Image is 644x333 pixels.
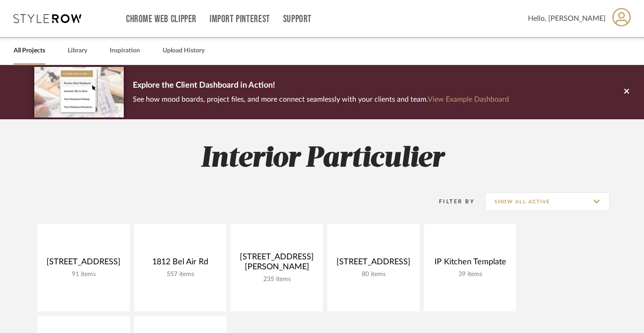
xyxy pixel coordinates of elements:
[68,45,87,57] a: Library
[14,45,45,57] a: All Projects
[34,67,124,117] img: d5d033c5-7b12-40c2-a960-1ecee1989c38.png
[428,96,509,103] a: View Example Dashboard
[335,271,412,278] div: 80 items
[163,45,205,57] a: Upload History
[126,15,196,23] a: Chrome Web Clipper
[431,257,509,271] div: IP Kitchen Template
[133,93,509,106] p: See how mood boards, project files, and more connect seamlessly with your clients and team.
[133,79,509,93] p: Explore the Client Dashboard in Action!
[238,252,316,276] div: [STREET_ADDRESS][PERSON_NAME]
[45,271,122,278] div: 91 items
[141,257,219,271] div: 1812 Bel Air Rd
[210,15,270,23] a: Import Pinterest
[528,13,606,24] span: Hello, [PERSON_NAME]
[238,276,316,283] div: 235 items
[431,271,509,278] div: 39 items
[283,15,312,23] a: Support
[110,45,140,57] a: Inspiration
[45,257,122,271] div: [STREET_ADDRESS]
[427,197,475,206] div: Filter By
[335,257,412,271] div: [STREET_ADDRESS]
[141,271,219,278] div: 557 items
